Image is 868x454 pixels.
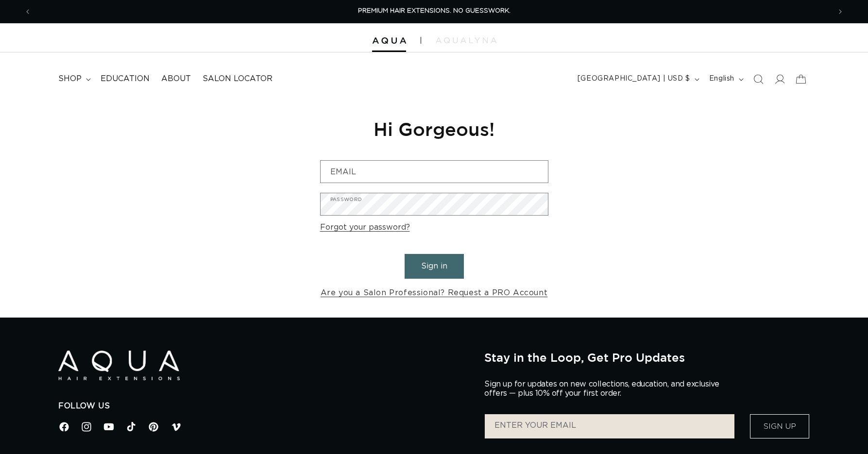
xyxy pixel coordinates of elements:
summary: shop [52,68,95,90]
a: Are you a Salon Professional? Request a PRO Account [321,286,548,300]
span: Education [101,74,150,84]
button: Sign Up [750,414,809,438]
span: English [709,74,734,84]
p: Sign up for updates on new collections, education, and exclusive offers — plus 10% off your first... [484,380,727,398]
span: [GEOGRAPHIC_DATA] | USD $ [578,74,690,84]
button: Previous announcement [17,2,38,21]
button: Next announcement [830,2,851,21]
button: [GEOGRAPHIC_DATA] | USD $ [572,70,703,88]
span: shop [58,74,82,84]
span: Salon Locator [203,74,272,84]
img: Aqua Hair Extensions [372,37,406,44]
button: Sign in [405,254,464,279]
a: Education [95,68,155,90]
h2: Stay in the Loop, Get Pro Updates [484,351,810,364]
a: About [155,68,197,90]
input: Email [321,161,548,183]
summary: Search [748,68,769,90]
a: Forgot your password? [320,220,410,235]
h1: Hi Gorgeous! [320,117,548,141]
h2: Follow Us [58,401,470,411]
span: About [161,74,191,84]
img: aqualyna.com [436,37,496,43]
a: Salon Locator [197,68,278,90]
button: English [703,70,748,88]
span: PREMIUM HAIR EXTENSIONS. NO GUESSWORK. [358,8,511,14]
img: Aqua Hair Extensions [58,351,180,380]
input: ENTER YOUR EMAIL [485,414,734,438]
